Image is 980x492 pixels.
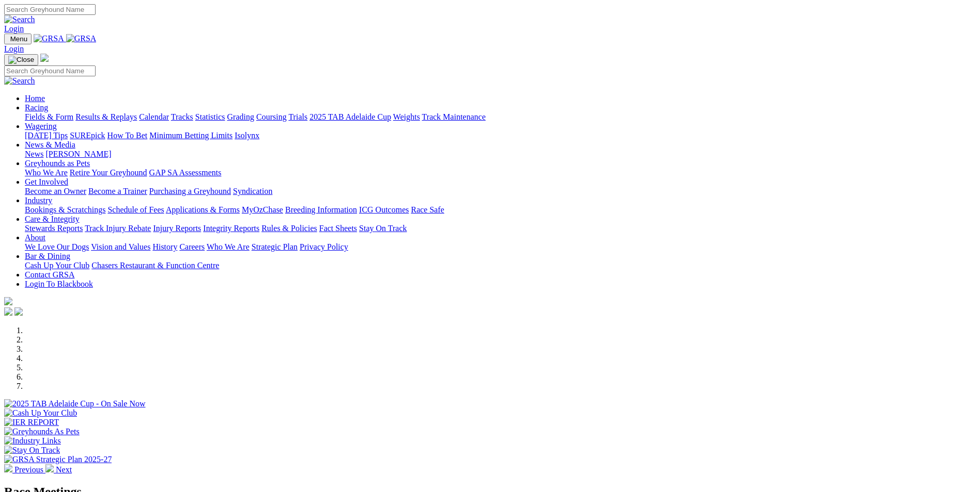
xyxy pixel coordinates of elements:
[261,224,317,233] a: Rules & Policies
[66,34,97,43] img: GRSA
[411,205,444,214] a: Race Safe
[4,44,24,53] a: Login
[56,465,72,474] span: Next
[139,112,169,121] a: Calendar
[25,196,52,205] a: Industry
[107,205,164,214] a: Schedule of Fees
[171,112,193,121] a: Tracks
[25,233,45,242] a: About
[91,242,150,251] a: Vision and Values
[4,418,59,427] img: IER REPORT
[4,307,12,316] img: facebook.svg
[233,187,272,195] a: Syndication
[393,112,420,121] a: Weights
[25,168,976,177] div: Greyhounds as Pets
[152,242,177,251] a: History
[25,280,93,288] a: Login To Blackbook
[153,224,201,233] a: Injury Reports
[25,168,68,177] a: Who We Are
[25,140,75,149] a: News & Media
[4,465,45,474] a: Previous
[4,399,146,408] img: 2025 TAB Adelaide Cup - On Sale Now
[288,112,307,121] a: Trials
[10,35,27,43] span: Menu
[85,224,151,233] a: Track Injury Rebate
[25,215,80,223] a: Care & Integrity
[256,112,287,121] a: Coursing
[45,150,111,158] a: [PERSON_NAME]
[88,187,147,195] a: Become a Trainer
[8,56,34,64] img: Close
[25,187,86,195] a: Become an Owner
[203,224,259,233] a: Integrity Reports
[25,150,43,158] a: News
[235,131,259,140] a: Isolynx
[25,242,976,252] div: About
[207,242,250,251] a: Who We Are
[14,465,43,474] span: Previous
[4,455,112,464] img: GRSA Strategic Plan 2025-27
[25,242,89,251] a: We Love Our Dogs
[4,464,12,472] img: chevron-left-pager-white.svg
[242,205,283,214] a: MyOzChase
[91,261,219,270] a: Chasers Restaurant & Function Centre
[25,224,83,233] a: Stewards Reports
[25,224,976,233] div: Care & Integrity
[319,224,357,233] a: Fact Sheets
[309,112,391,121] a: 2025 TAB Adelaide Cup
[179,242,205,251] a: Careers
[107,131,148,140] a: How To Bet
[14,307,23,316] img: twitter.svg
[149,131,232,140] a: Minimum Betting Limits
[4,15,35,24] img: Search
[300,242,348,251] a: Privacy Policy
[4,446,60,455] img: Stay On Track
[195,112,225,121] a: Statistics
[252,242,298,251] a: Strategic Plan
[70,131,105,140] a: SUREpick
[75,112,137,121] a: Results & Replays
[4,4,96,15] input: Search
[4,427,80,436] img: Greyhounds As Pets
[25,187,976,196] div: Get Involved
[34,34,64,43] img: GRSA
[25,261,89,270] a: Cash Up Your Club
[4,24,24,33] a: Login
[166,205,240,214] a: Applications & Forms
[25,94,45,103] a: Home
[25,103,48,112] a: Racing
[25,122,57,130] a: Wagering
[45,465,72,474] a: Next
[25,252,70,260] a: Bar & Dining
[4,76,35,86] img: Search
[25,205,976,215] div: Industry
[25,177,68,186] a: Get Involved
[359,224,407,233] a: Stay On Track
[4,34,32,44] button: Toggle navigation
[4,436,61,446] img: Industry Links
[285,205,357,214] a: Breeding Information
[25,112,976,122] div: Racing
[4,54,38,65] button: Toggle navigation
[45,464,54,472] img: chevron-right-pager-white.svg
[25,261,976,270] div: Bar & Dining
[40,54,49,62] img: logo-grsa-white.png
[4,408,77,418] img: Cash Up Your Club
[25,150,976,159] div: News & Media
[25,205,105,214] a: Bookings & Scratchings
[25,270,74,279] a: Contact GRSA
[4,65,96,76] input: Search
[422,112,486,121] a: Track Maintenance
[70,168,147,177] a: Retire Your Greyhound
[25,131,976,140] div: Wagering
[149,168,222,177] a: GAP SA Assessments
[359,205,409,214] a: ICG Outcomes
[4,297,12,305] img: logo-grsa-white.png
[227,112,254,121] a: Grading
[149,187,231,195] a: Purchasing a Greyhound
[25,159,90,168] a: Greyhounds as Pets
[25,131,68,140] a: [DATE] Tips
[25,112,73,121] a: Fields & Form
